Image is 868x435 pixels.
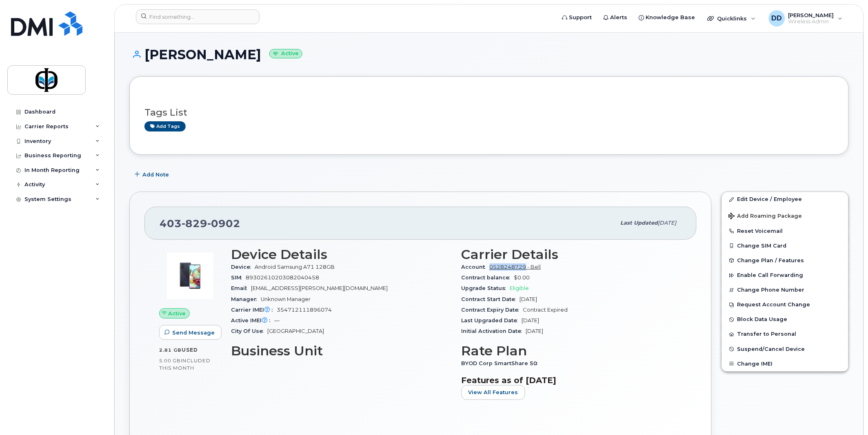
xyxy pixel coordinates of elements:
span: Last updated [621,220,658,226]
button: Transfer to Personal [722,327,848,341]
h1: [PERSON_NAME] [129,47,849,62]
span: Eligible [510,285,529,291]
span: Add Roaming Package [728,213,802,221]
button: Request Account Change [722,297,848,312]
span: Enable Call Forwarding [737,272,804,279]
span: Send Message [172,329,215,337]
span: Contract Expiry Date [462,307,523,313]
span: 5.00 GB [159,358,181,364]
span: [EMAIL_ADDRESS][PERSON_NAME][DOMAIN_NAME] [251,285,388,291]
span: 89302610203082040458 [246,274,319,281]
span: Contract Start Date [462,296,520,302]
h3: Business Unit [231,344,452,358]
h3: Tags List [144,107,834,118]
span: [DATE] [526,328,544,334]
span: 403 [160,217,240,230]
span: Add Note [142,171,169,178]
button: Add Roaming Package [722,207,848,224]
span: BYOD Corp SmartShare 50 [462,360,542,366]
span: Active IMEI [231,317,274,323]
span: [DATE] [520,296,537,302]
span: included this month [159,357,211,371]
span: Contract Expired [523,307,568,313]
span: City Of Use [231,328,267,334]
span: Last Upgraded Date [462,317,522,323]
span: $0.00 [514,274,530,281]
button: Block Data Usage [722,312,848,327]
span: Initial Activation Date [462,328,526,334]
small: Active [269,49,302,58]
span: 829 [182,217,207,230]
span: Manager [231,296,261,302]
button: Suspend/Cancel Device [722,342,848,357]
span: [DATE] [658,220,677,226]
h3: Carrier Details [462,247,682,262]
span: Account [462,264,490,270]
span: Active [169,310,186,317]
button: Send Message [159,325,222,340]
button: Change Phone Number [722,283,848,297]
span: 0902 [207,217,240,230]
button: View All Features [462,385,525,400]
span: used [182,347,198,353]
button: Change SIM Card [722,239,848,253]
button: Enable Call Forwarding [722,268,848,283]
img: image20231002-3703462-2fiket.jpeg [166,251,215,300]
a: Edit Device / Employee [722,192,848,207]
span: Change Plan / Features [737,257,804,263]
span: Suspend/Cancel Device [737,346,805,352]
span: Android Samsung A71 128GB [255,264,335,270]
span: Upgrade Status [462,285,510,291]
span: Contract balance [462,274,514,281]
span: Unknown Manager [261,296,311,302]
h3: Features as of [DATE] [462,375,682,385]
span: 2.81 GB [159,347,182,353]
a: Add tags [144,121,186,132]
span: Email [231,285,251,291]
span: [DATE] [522,317,539,323]
button: Add Note [129,167,176,182]
h3: Rate Plan [462,344,682,358]
span: 354712111896074 [277,307,332,313]
span: View All Features [468,388,518,396]
button: Change IMEI [722,357,848,371]
button: Reset Voicemail [722,224,848,239]
span: SIM [231,274,246,281]
h3: Device Details [231,247,452,262]
span: [GEOGRAPHIC_DATA] [267,328,324,334]
span: — [274,317,280,323]
span: Device [231,264,255,270]
a: 0528248729 - Bell [490,264,541,270]
span: Carrier IMEI [231,307,277,313]
button: Change Plan / Features [722,253,848,268]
